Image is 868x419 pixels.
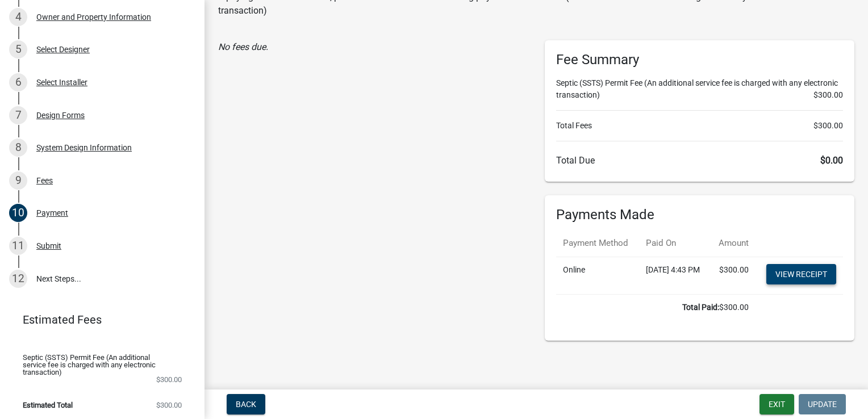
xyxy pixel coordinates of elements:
th: Paid On [639,230,710,257]
a: View receipt [766,264,836,284]
b: Total Paid: [682,303,719,312]
a: Estimated Fees [9,308,186,331]
div: 6 [9,73,27,91]
h6: Payments Made [556,207,843,223]
span: Estimated Total [23,401,73,409]
span: Septic (SSTS) Permit Fee (An additional service fee is charged with any electronic transaction) [23,354,164,376]
div: 11 [9,237,27,255]
div: 5 [9,40,27,58]
td: $300.00 [556,294,756,320]
div: System Design Information [36,144,132,152]
div: Submit [36,242,61,250]
button: Update [799,394,846,414]
div: Payment [36,209,68,217]
div: 12 [9,270,27,288]
span: $300.00 [156,376,182,383]
th: Amount [710,230,756,257]
li: Total Fees [556,120,843,132]
h6: Total Due [556,155,843,166]
span: $300.00 [813,120,843,132]
div: Fees [36,177,53,185]
button: Exit [759,394,794,414]
th: Payment Method [556,230,639,257]
div: 4 [9,8,27,26]
td: [DATE] 4:43 PM [639,257,710,294]
div: 10 [9,204,27,222]
div: Select Designer [36,45,90,53]
div: 9 [9,171,27,190]
li: Septic (SSTS) Permit Fee (An additional service fee is charged with any electronic transaction) [556,77,843,101]
button: Back [227,394,265,414]
span: Update [808,400,837,409]
span: Back [236,400,256,409]
div: Owner and Property Information [36,13,151,21]
h6: Fee Summary [556,52,843,68]
i: No fees due. [218,41,268,52]
span: $300.00 [156,401,182,409]
div: Design Forms [36,111,85,119]
td: Online [556,257,639,294]
span: $0.00 [820,155,843,166]
div: 8 [9,139,27,157]
div: Select Installer [36,78,87,86]
span: $300.00 [813,89,843,101]
td: $300.00 [710,257,756,294]
div: 7 [9,106,27,124]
